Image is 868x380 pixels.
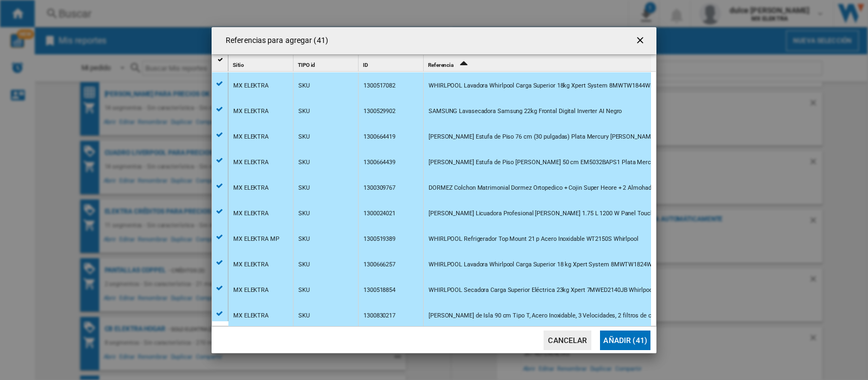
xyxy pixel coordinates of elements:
ng-md-icon: getI18NText('BUTTONS.CLOSE_DIALOG') [635,35,648,48]
div: DORMEZ Colchon Matrimonial Dormez Ortopedico + Cojin Super Heore + 2 Almohada [429,176,654,201]
div: 1300664439 [363,150,395,175]
div: Sort Ascending [426,55,651,72]
div: SKU [298,73,310,98]
div: WHIRLPOOL Lavadora Whirlpool Carga Superior 18 kg Xpert System 8MWTW1824WJM [429,252,661,277]
button: getI18NText('BUTTONS.CLOSE_DIALOG') [630,30,652,52]
div: MX ELEKTRA [233,99,269,124]
div: 1300830217 [363,303,395,328]
span: TIPO id [298,62,315,68]
div: 1300517082 [363,73,395,98]
div: WHIRLPOOL Lavadora Whirlpool Carga Superior 18kg Xpert System 8MWTW1844WMG [429,73,660,98]
div: 1300518854 [363,278,395,303]
div: SKU [298,124,310,149]
div: MX ELEKTRA MP [233,227,279,252]
div: MX ELEKTRA [233,150,269,175]
div: TIPO id Sort None [296,55,358,72]
div: ID Sort None [361,55,423,72]
span: Sitio [233,62,244,68]
div: Sort None [231,55,293,72]
div: MX ELEKTRA [233,278,269,303]
div: SKU [298,176,310,201]
div: 1300309767 [363,176,395,201]
div: SKU [298,150,310,175]
div: [PERSON_NAME] de Isla 90 cm Tipo T, Acero Inoxidable, 3 Velocidades, 2 filtros de carbón activado... [429,303,830,328]
span: ID [363,62,368,68]
div: WHIRLPOOL Secadora Carga Superior Eléctrica 23kg Xpert 7MWED2140JB Whirlpool [429,278,654,303]
div: SKU [298,227,310,252]
h4: Referencias para agregar (41) [220,35,328,46]
div: MX ELEKTRA [233,124,269,149]
div: 1300519389 [363,227,395,252]
div: SKU [298,303,310,328]
div: MX ELEKTRA [233,252,269,277]
div: SKU [298,278,310,303]
div: SKU [298,201,310,226]
div: Referencia Sort Ascending [426,55,651,72]
button: Añadir (41) [600,331,650,350]
div: MX ELEKTRA [233,201,269,226]
div: Sort None [361,55,423,72]
div: SKU [298,252,310,277]
div: SKU [298,99,310,124]
div: Sitio Sort None [231,55,293,72]
span: Referencia [428,62,454,68]
div: 1300664419 [363,124,395,149]
div: [PERSON_NAME] Estufa de Piso 76 cm (30 pulgadas) Plata Mercury [PERSON_NAME] - EM7622BAPS2 [429,124,700,149]
div: MX ELEKTRA [233,176,269,201]
div: 1300529902 [363,99,395,124]
div: [PERSON_NAME] Licuadora Profesional [PERSON_NAME] 1.75 L 1200 W Panel Touch LIC01P [429,201,674,226]
div: WHIRLPOOL Refrigerador Top Mount 21 p Acero Inoxidable WT2150S Whirlpool [429,227,639,252]
div: Sort None [296,55,358,72]
div: 1300666257 [363,252,395,277]
div: 1300024021 [363,201,395,226]
div: MX ELEKTRA [233,303,269,328]
div: [PERSON_NAME] Estufa de Piso [PERSON_NAME] 50 cm EM5032BAPS1 Plata Mercury [429,150,659,175]
span: Sort Ascending [455,62,472,68]
md-dialog: Referencias para ... [212,27,656,353]
button: Cancelar [544,331,591,350]
div: SAMSUNG Lavasecadora Samsung 22kg Frontal Digital Inverter AI Negro [429,99,622,124]
div: MX ELEKTRA [233,73,269,98]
